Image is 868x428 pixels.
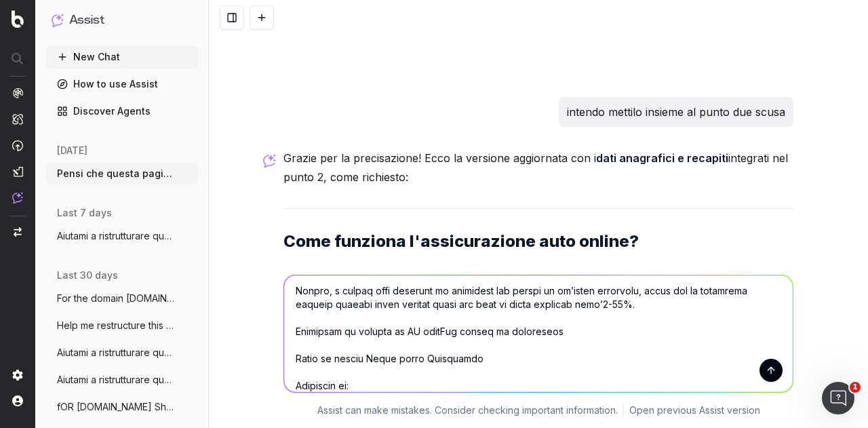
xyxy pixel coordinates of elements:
textarea: loremips dolors: Amet cons ad elitseddoe te incididuntutl etdo magnaa? En adminimveniam quis nost... [284,275,793,392]
button: Help me restructure this article so that [46,315,198,336]
strong: Come funziona l'assicurazione auto online? [283,231,639,251]
img: Studio [12,166,23,177]
button: New Chat [46,46,198,68]
img: Assist [12,192,23,203]
img: Switch project [14,227,22,237]
span: For the domain [DOMAIN_NAME] identi [57,292,176,305]
span: last 30 days [57,269,118,282]
span: Pensi che questa pagina [URL] [57,167,176,180]
img: Assist [52,14,64,26]
p: Grazie per la precisazione! Ecco la versione aggiornata con i integrati nel punto 2, come richiesto: [283,149,793,187]
img: Analytics [12,87,23,98]
span: last 7 days [57,206,112,220]
img: Activation [12,140,23,151]
p: Assist can make mistakes. Consider checking important information. [317,404,618,417]
span: Aiutami a ristrutturare questo articolo [57,229,176,243]
span: Aiutami a ristrutturare questo articolo [57,373,176,387]
span: [DATE] [57,144,87,157]
span: Aiutami a ristrutturare questo articolo [57,346,176,359]
button: Pensi che questa pagina [URL] [46,163,198,184]
button: Aiutami a ristrutturare questo articolo [46,225,198,247]
p: intendo mettilo insieme al punto due scusa [567,102,785,121]
strong: dati anagrafici e recapiti [596,151,728,165]
span: fOR [DOMAIN_NAME] Show me the [57,400,176,414]
a: Open previous Assist version [629,404,760,417]
img: Intelligence [12,113,23,125]
button: Assist [52,11,193,30]
img: Setting [12,370,23,381]
img: Botify assist logo [263,154,276,168]
img: Botify logo [12,10,24,28]
button: Aiutami a ristrutturare questo articolo [46,342,198,364]
h1: Assist [69,11,104,30]
iframe: Intercom live chat [822,382,854,414]
a: Discover Agents [46,100,198,122]
button: Aiutami a ristrutturare questo articolo [46,369,198,391]
button: fOR [DOMAIN_NAME] Show me the [46,396,198,418]
span: Help me restructure this article so that [57,319,176,332]
a: How to use Assist [46,73,198,95]
span: 1 [850,382,861,393]
img: My account [12,395,23,406]
button: For the domain [DOMAIN_NAME] identi [46,288,198,309]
